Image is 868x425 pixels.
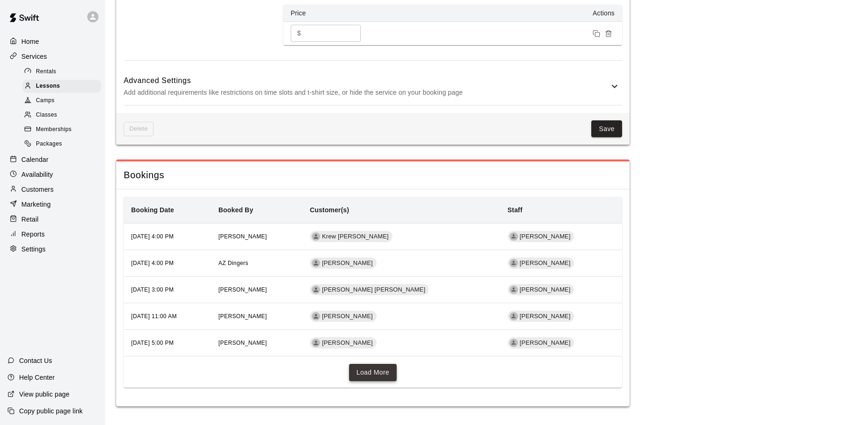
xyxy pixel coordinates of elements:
[131,313,177,320] span: [DATE] 11:00 AM
[516,312,574,321] span: [PERSON_NAME]
[21,155,49,164] p: Calendar
[7,242,98,256] a: Settings
[7,35,98,49] a: Home
[21,185,54,194] p: Customers
[510,232,518,241] div: Frankie Gulko
[318,232,392,241] span: Krew [PERSON_NAME]
[131,233,174,240] span: [DATE] 4:00 PM
[36,96,55,105] span: Camps
[310,231,392,242] div: Krew [PERSON_NAME]
[508,284,574,295] div: [PERSON_NAME]
[508,337,574,348] div: [PERSON_NAME]
[22,123,105,137] a: Memberships
[377,5,622,22] th: Actions
[131,206,174,214] b: Booking Date
[312,339,320,347] div: Cheyenne Gavin
[218,206,253,214] b: Booked By
[22,64,105,79] a: Rentals
[508,258,574,269] div: [PERSON_NAME]
[21,244,46,254] p: Settings
[510,312,518,320] div: Frankie Gulko
[312,232,320,241] div: Krew Schwalb
[318,286,429,294] span: [PERSON_NAME] [PERSON_NAME]
[218,286,267,293] span: [PERSON_NAME]
[318,312,377,321] span: [PERSON_NAME]
[312,312,320,320] div: Jakob Rassi
[7,197,98,211] div: Marketing
[7,49,98,63] a: Services
[36,139,62,149] span: Packages
[297,28,301,38] p: $
[310,284,429,295] div: [PERSON_NAME] [PERSON_NAME]
[591,120,622,138] button: Save
[124,169,622,181] span: Bookings
[22,109,101,122] div: Classes
[510,286,518,294] div: Frankie Gulko
[131,286,174,293] span: [DATE] 3:00 PM
[19,373,55,382] p: Help Center
[218,260,248,266] span: AZ Dingers
[131,260,174,266] span: [DATE] 4:00 PM
[22,94,105,108] a: Camps
[516,232,574,241] span: [PERSON_NAME]
[590,28,602,40] button: Duplicate price
[312,259,320,267] div: Andrew Bennett
[22,138,101,151] div: Packages
[21,37,39,46] p: Home
[283,5,377,22] th: Price
[508,311,574,322] div: [PERSON_NAME]
[602,28,615,40] button: Remove price
[7,212,98,226] a: Retail
[310,206,349,214] b: Customer(s)
[7,167,98,181] a: Availability
[510,259,518,267] div: Frankie Gulko
[19,390,70,399] p: View public page
[21,200,51,209] p: Marketing
[131,340,174,346] span: [DATE] 5:00 PM
[124,75,609,87] h6: Advanced Settings
[36,82,60,91] span: Lessons
[312,286,320,294] div: Nash Gould
[218,340,267,346] span: [PERSON_NAME]
[22,79,105,93] a: Lessons
[19,406,83,416] p: Copy public page link
[7,182,98,196] a: Customers
[508,206,523,214] b: Staff
[124,87,609,98] p: Add additional requirements like restrictions on time slots and t-shirt size, or hide the service...
[318,339,377,348] span: [PERSON_NAME]
[218,313,267,320] span: [PERSON_NAME]
[318,259,377,268] span: [PERSON_NAME]
[310,337,377,348] div: [PERSON_NAME]
[124,68,622,105] div: Advanced SettingsAdd additional requirements like restrictions on time slots and t-shirt size, or...
[7,153,98,167] a: Calendar
[21,52,47,61] p: Services
[22,80,101,93] div: Lessons
[19,356,52,365] p: Contact Us
[124,122,154,136] span: This lesson can't be deleted because its tied to: credits,
[7,227,98,241] a: Reports
[22,108,105,123] a: Classes
[510,339,518,347] div: Frankie Gulko
[36,125,71,134] span: Memberships
[21,215,39,224] p: Retail
[218,233,267,240] span: [PERSON_NAME]
[22,94,101,107] div: Camps
[516,259,574,268] span: [PERSON_NAME]
[36,67,56,77] span: Rentals
[508,231,574,242] div: [PERSON_NAME]
[36,111,57,120] span: Classes
[310,311,377,322] div: [PERSON_NAME]
[516,339,574,348] span: [PERSON_NAME]
[21,230,45,239] p: Reports
[22,137,105,152] a: Packages
[22,65,101,78] div: Rentals
[22,123,101,136] div: Memberships
[310,258,377,269] div: [PERSON_NAME]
